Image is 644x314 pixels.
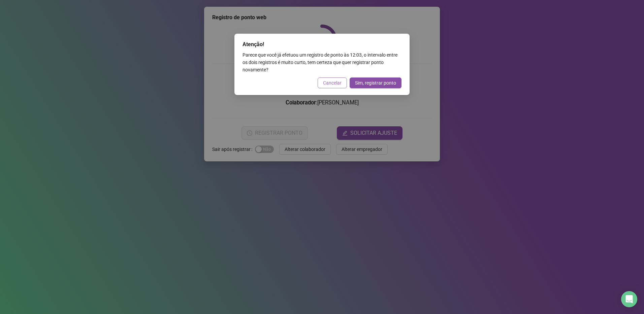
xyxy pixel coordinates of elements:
[621,291,637,307] div: Open Intercom Messenger
[355,79,396,87] span: Sim, registrar ponto
[350,77,401,88] button: Sim, registrar ponto
[243,51,401,73] div: Parece que você já efetuou um registro de ponto às 12:03 , o intervalo entre os dois registros é ...
[318,77,347,88] button: Cancelar
[243,40,401,49] div: Atenção!
[323,79,342,87] span: Cancelar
